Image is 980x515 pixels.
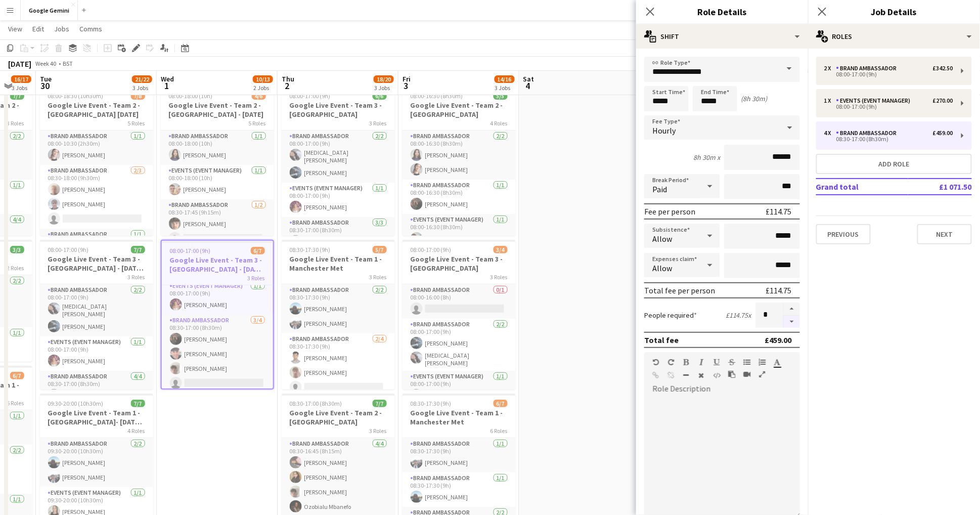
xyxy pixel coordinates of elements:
span: 09:30-20:00 (10h30m) [48,400,104,407]
button: Horizontal Line [683,371,690,379]
button: Insert video [743,370,750,378]
span: Week 40 [33,60,59,67]
h3: Job Details [808,5,980,18]
app-card-role: Events (Event Manager)1/108:00-18:00 (10h)[PERSON_NAME] [161,165,274,199]
app-card-role: Brand Ambassador2/209:30-20:00 (10h30m)[PERSON_NAME][PERSON_NAME] [40,438,153,487]
div: £342.50 [933,65,953,72]
button: Redo [667,358,675,366]
button: Bold [683,358,690,366]
app-job-card: 08:00-17:00 (9h)3/4Google Live Event - Team 3 - [GEOGRAPHIC_DATA]3 RolesBrand Ambassador0/108:00-... [403,240,516,390]
span: 6 Roles [7,399,24,407]
app-card-role: Brand Ambassador1/108:30-17:30 (9h)[PERSON_NAME] [403,473,516,507]
app-card-role: Brand Ambassador2/208:00-17:00 (9h)[MEDICAL_DATA][PERSON_NAME][PERSON_NAME] [40,284,153,336]
span: 08:00-16:30 (8h30m) [411,92,463,100]
div: 08:30-17:30 (9h)5/7Google Live Event - Team 1 - Manchester Met3 RolesBrand Ambassador2/208:30-17:... [282,240,395,390]
span: 2 [280,80,294,92]
span: 30 [38,80,52,92]
span: 08:00-18:30 (10h30m) [48,92,104,100]
app-card-role: Brand Ambassador2/208:00-17:00 (9h)[PERSON_NAME][MEDICAL_DATA][PERSON_NAME] [403,319,516,371]
a: Edit [28,22,48,35]
button: Next [917,224,972,244]
span: 3 Roles [370,119,387,127]
app-job-card: 08:00-17:00 (9h)6/7Google Live Event - Team 3 - [GEOGRAPHIC_DATA] - [DATE] 30th3 Roles08:00-17:00... [161,240,274,390]
app-job-card: 08:00-17:00 (9h)6/6Google Live Event - Team 3 - [GEOGRAPHIC_DATA]3 RolesBrand Ambassador2/208:00-... [282,86,395,236]
div: 3 Jobs [495,84,514,92]
app-card-role: Brand Ambassador1/108:00-18:00 (10h)[PERSON_NAME] [161,131,274,165]
app-card-role: Brand Ambassador1/108:30-17:30 (9h)[PERSON_NAME] [403,438,516,473]
app-job-card: 08:00-18:30 (10h30m)7/8Google Live Event - Team 2 - [GEOGRAPHIC_DATA] [DATE]5 RolesBrand Ambassad... [40,86,153,236]
span: 08:30-17:00 (8h30m) [290,400,342,407]
span: 7/7 [373,400,387,407]
span: 7/7 [131,246,145,253]
button: Unordered List [743,358,750,366]
div: Fee per person [644,206,695,217]
app-card-role: Brand Ambassador2/208:00-17:00 (9h)[MEDICAL_DATA][PERSON_NAME][PERSON_NAME] [282,131,395,183]
div: Events (Event Manager) [836,97,915,104]
div: 08:00-16:30 (8h30m)5/5Google Live Event - Team 2 - [GEOGRAPHIC_DATA]4 RolesBrand Ambassador2/208:... [403,86,516,236]
app-job-card: 08:00-18:00 (10h)4/6Google Live Event - Team 2 - [GEOGRAPHIC_DATA] - [DATE]5 RolesBrand Ambassado... [161,86,274,236]
span: Allow [652,234,672,244]
span: 08:00-17:00 (9h) [170,247,211,254]
span: 3 [401,80,411,92]
div: 8h 30m x [693,153,720,162]
span: Jobs [54,24,69,33]
app-card-role: Brand Ambassador2/208:00-16:30 (8h30m)[PERSON_NAME][PERSON_NAME] [403,131,516,180]
app-card-role: Events (Event Manager)1/108:00-17:00 (9h)[PERSON_NAME] [40,336,153,371]
button: Paste as plain text [728,370,735,378]
a: Comms [75,22,106,35]
div: Total fee per person [644,285,715,295]
div: 3 Jobs [374,84,393,92]
div: £114.75 [766,285,792,295]
span: 4 Roles [491,119,508,127]
span: Sat [523,74,534,83]
button: Decrease [784,316,800,328]
span: 16/17 [11,75,31,83]
button: Increase [784,303,800,316]
app-card-role: Brand Ambassador2/308:30-18:00 (9h30m)[PERSON_NAME][PERSON_NAME] [40,165,153,229]
span: 6 Roles [491,427,508,435]
span: 1 [159,80,174,92]
span: 5 Roles [128,119,145,127]
h3: Google Live Event - Team 3 - [GEOGRAPHIC_DATA] - [DATE] 30th [162,255,273,274]
td: £1 071.50 [908,179,972,195]
span: 4 [522,80,534,92]
app-card-role: Events (Event Manager)1/108:00-17:00 (9h)[PERSON_NAME] [162,280,273,315]
div: (8h 30m) [741,94,768,103]
h3: Google Live Event - Team 1 - Manchester Met [403,408,516,426]
span: 08:00-17:00 (9h) [411,246,452,253]
app-card-role: Brand Ambassador1/1 [40,229,153,263]
div: Shift [636,24,808,49]
app-card-role: Brand Ambassador1/108:00-16:30 (8h30m)[PERSON_NAME] [403,180,516,214]
span: 08:00-17:00 (9h) [290,92,331,100]
a: Jobs [50,22,73,35]
h3: Google Live Event - Team 2 - [GEOGRAPHIC_DATA] [403,101,516,119]
span: 6/7 [251,247,265,254]
div: 3 Jobs [132,84,152,92]
app-job-card: 08:00-17:00 (9h)7/7Google Live Event - Team 3 - [GEOGRAPHIC_DATA] - [DATE] 1st3 RolesBrand Ambass... [40,240,153,390]
span: Wed [161,74,174,83]
span: Edit [32,24,44,33]
span: 6/6 [373,92,387,100]
span: 2 Roles [7,264,24,272]
button: Underline [713,358,720,366]
div: 08:00-17:00 (9h) [824,104,953,109]
h3: Role Details [636,5,808,18]
app-card-role: Brand Ambassador2/208:30-17:30 (9h)[PERSON_NAME][PERSON_NAME] [282,284,395,333]
span: 08:00-17:00 (9h) [48,246,89,253]
button: Ordered List [759,358,766,366]
div: 08:00-17:00 (9h) [824,72,953,77]
div: 08:30-17:00 (8h30m) [824,137,953,142]
app-card-role: Events (Event Manager)1/108:00-17:00 (9h) [403,371,516,405]
span: 3/4 [494,246,508,253]
h3: Google Live Event - Team 2 - [GEOGRAPHIC_DATA] [DATE] [40,101,153,119]
span: 4 Roles [128,427,145,435]
app-card-role: Brand Ambassador4/408:30-17:00 (8h30m) [40,371,153,449]
app-card-role: Events (Event Manager)1/108:00-16:30 (8h30m)[PERSON_NAME] [403,214,516,248]
span: 7/8 [131,92,145,100]
span: Tue [40,74,52,83]
button: Clear Formatting [698,371,705,379]
div: Total fee [644,335,679,345]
